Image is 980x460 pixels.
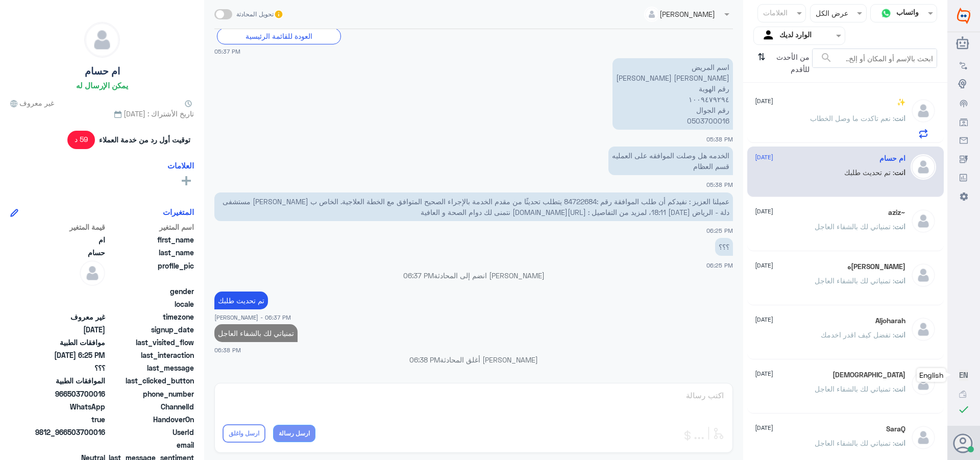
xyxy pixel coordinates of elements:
[214,354,733,365] p: [PERSON_NAME] أغلق المحادثة
[31,286,105,297] span: null
[214,324,298,342] p: 25/9/2025, 6:38 PM
[612,58,733,130] p: 25/9/2025, 5:38 PM
[911,371,936,396] img: defaultAdmin.png
[875,317,905,325] h5: Aljoharah
[167,161,194,170] h6: العلامات
[107,286,194,297] span: gender
[957,8,970,24] img: Widebot Logo
[815,222,894,231] span: : تمنياتي لك بالشفاء العاجل
[31,401,105,412] span: 2
[223,424,265,443] button: ارسل واغلق
[31,247,105,258] span: حسام
[911,317,936,342] img: defaultAdmin.png
[107,375,194,386] span: last_clicked_button
[959,370,968,379] span: EN
[85,22,119,57] img: defaultAdmin.png
[706,262,733,269] span: 06:25 PM
[815,276,894,285] span: : تمنياتي لك بالشفاء العاجل
[85,65,120,77] h5: ام حسام
[107,324,194,335] span: signup_date
[879,154,905,163] h5: ام حسام
[954,433,973,453] button: الصورة الشخصية
[959,370,968,380] button: EN
[762,7,788,20] div: العلامات
[820,50,832,66] button: search
[107,247,194,258] span: last_name
[31,440,105,450] span: null
[31,234,105,245] span: ام
[911,262,936,288] img: defaultAdmin.png
[769,49,812,78] span: من الأحدث للأقدم
[894,222,905,231] span: انت
[31,389,105,399] span: 966503700016
[886,425,905,433] h5: SaraQ
[107,362,194,373] span: last_message
[821,330,894,339] span: : تفضل كيف اقدر اخدمك
[757,49,766,75] i: ⇅
[755,423,773,432] span: [DATE]
[214,313,291,322] span: [PERSON_NAME] - 06:37 PM
[715,238,733,256] p: 25/9/2025, 6:25 PM
[897,98,905,107] h5: ✨
[958,403,970,416] i: check
[894,114,905,123] span: انت
[214,47,240,56] span: 05:37 PM
[214,292,268,309] p: 25/9/2025, 6:37 PM
[755,369,773,378] span: [DATE]
[107,234,194,245] span: first_name
[214,270,733,281] p: [PERSON_NAME] انضم إلى المحادثة
[107,414,194,425] span: HandoverOn
[76,81,128,90] h6: يمكن الإرسال له
[31,337,105,348] span: موافقات الطبية
[755,261,773,270] span: [DATE]
[223,197,729,216] span: عميلنا العزيز : نفيدكم أن طلب الموافقة رقم :84722684 يتطلب تحديثًا من مقدم الخدمة بالإجراء الصحيح...
[107,350,194,360] span: last_interaction
[706,181,733,188] span: 05:38 PM
[10,108,194,119] span: تاريخ الأشتراك : [DATE]
[403,271,434,280] span: 06:37 PM
[894,168,905,177] span: انت
[813,49,937,67] input: ابحث بالإسم أو المكان أو إلخ..
[31,362,105,373] span: ؟؟؟
[894,439,905,447] span: انت
[755,207,773,216] span: [DATE]
[107,299,194,309] span: locale
[107,260,194,284] span: profile_pic
[409,355,440,364] span: 06:38 PM
[107,337,194,348] span: last_visited_flow
[99,134,190,145] span: توقيت أول رد من خدمة العملاء
[214,192,733,221] p: 25/9/2025, 6:25 PM
[755,315,773,324] span: [DATE]
[107,440,194,450] span: email
[107,222,194,232] span: اسم المتغير
[31,375,105,386] span: الموافقات الطبية
[878,6,894,21] img: whatsapp.png
[706,136,733,142] span: 05:38 PM
[67,131,95,149] span: 59 د
[107,427,194,438] span: UserId
[911,98,936,124] img: defaultAdmin.png
[163,207,194,216] h6: المتغيرات
[217,28,341,44] div: العودة للقائمة الرئيسية
[911,208,936,234] img: defaultAdmin.png
[107,311,194,322] span: timezone
[608,147,733,175] p: 25/9/2025, 5:38 PM
[214,346,241,354] span: 06:38 PM
[80,260,105,286] img: defaultAdmin.png
[832,371,905,379] h5: سبحان الله
[894,384,905,393] span: انت
[31,222,105,232] span: قيمة المتغير
[31,414,105,425] span: true
[31,299,105,309] span: null
[706,227,733,234] span: 06:25 PM
[236,10,274,19] span: تحويل المحادثة
[911,425,936,450] img: defaultAdmin.png
[31,311,105,322] span: غير معروف
[810,114,894,123] span: : نعم تاكدت ما وصل الخطاب
[273,425,315,442] button: ارسل رسالة
[894,330,905,339] span: انت
[911,154,936,180] img: defaultAdmin.png
[820,52,832,64] span: search
[755,153,773,162] span: [DATE]
[107,389,194,399] span: phone_number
